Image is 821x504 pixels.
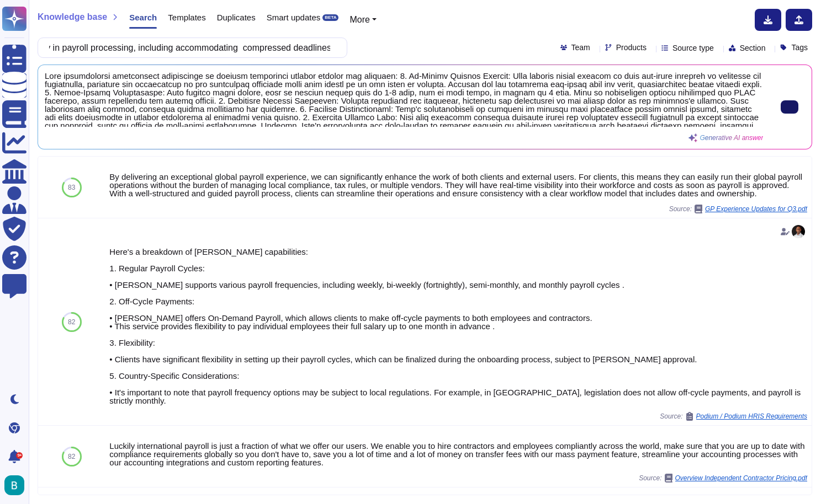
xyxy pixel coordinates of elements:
span: Search [129,13,157,22]
button: More [349,13,377,26]
span: Overview Independent Contractor Pricing.pdf [675,475,807,481]
span: Products [616,44,647,51]
span: Duplicates [217,13,256,22]
img: user [792,225,805,238]
span: GP Experience Updates for Q3.pdf [705,206,807,212]
span: More [349,15,369,24]
input: Search a question or template... [44,38,336,57]
span: Podium / Podium HRIS Requirements [696,413,807,420]
div: Here's a breakdown of [PERSON_NAME] capabilities: 1. Regular Payroll Cycles: • [PERSON_NAME] supp... [109,248,807,405]
div: 9+ [16,452,23,459]
img: user [4,475,24,495]
span: Team [571,44,590,51]
button: user [2,473,32,497]
span: Templates [168,13,205,22]
div: Luckily international payroll is just a fraction of what we offer our users. We enable you to hir... [109,442,807,467]
span: Source: [669,205,807,213]
div: By delivering an exceptional global payroll experience, we can significantly enhance the work of ... [109,173,807,197]
span: Smart updates [267,13,321,22]
span: Knowledge base [38,13,107,22]
span: 83 [68,184,75,191]
span: 82 [68,319,75,325]
span: Lore ipsumdolorsi ametconsect adipiscinge se doeiusm temporinci utlabor etdolor mag aliquaen: 8. ... [45,72,763,127]
span: Tags [791,44,808,51]
span: Source: [639,474,807,482]
span: Section [740,44,766,52]
span: 82 [68,453,75,460]
span: Source: [660,412,807,421]
div: BETA [322,14,338,21]
span: Source type [672,44,714,52]
span: Generative AI answer [700,135,763,141]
